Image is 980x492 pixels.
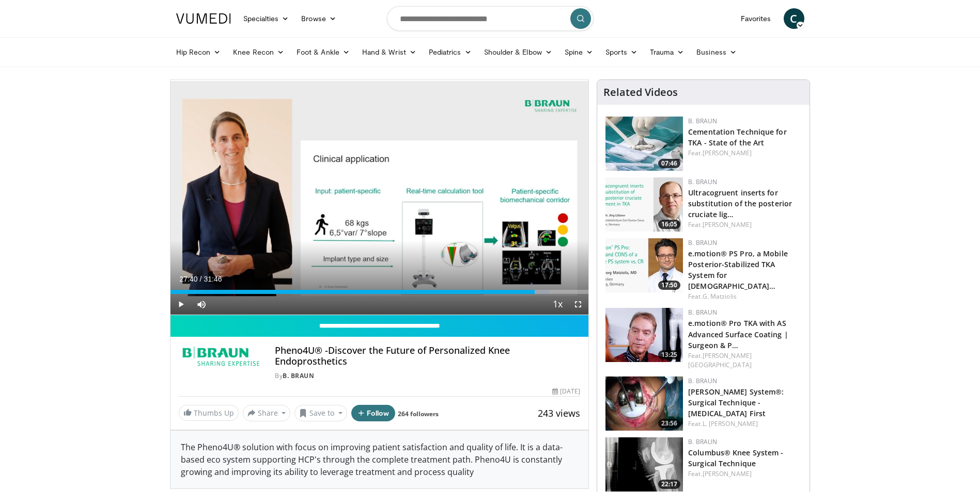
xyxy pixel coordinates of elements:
a: 17:50 [605,238,683,292]
button: Play [170,294,191,315]
a: e.motion® PS Pro, a Mobile Posterior-Stabilized TKA System for [DEMOGRAPHIC_DATA]… [688,249,788,291]
span: 13:25 [658,350,680,359]
button: Share [243,405,291,421]
img: 4a4d165b-5ed0-41ca-be29-71c5198e53ff.150x105_q85_crop-smart_upscale.jpg [605,376,683,431]
img: f88d572f-65f3-408b-9f3b-ea9705faeea4.150x105_q85_crop-smart_upscale.jpg [605,308,683,362]
a: Shoulder & Elbow [478,42,558,62]
img: dbbb5c7c-7579-451c-b42f-1be61474113b.150x105_q85_crop-smart_upscale.jpg [605,437,683,491]
a: B. Braun [688,117,717,125]
div: Feat. [688,220,801,229]
a: Columbus® Knee System - Surgical Technique [688,448,783,468]
button: Fullscreen [568,294,588,315]
span: 07:46 [658,159,680,168]
a: [PERSON_NAME] System®: Surgical Technique - [MEDICAL_DATA] First [688,387,784,418]
img: a8b7e5a2-25ca-4276-8f35-b38cb9d0b86e.jpg.150x105_q85_crop-smart_upscale.jpg [605,177,683,232]
a: G. Matziolis [703,292,737,301]
a: 23:56 [605,376,683,431]
h4: Related Videos [603,86,678,99]
a: Trauma [644,42,691,62]
a: Business [690,42,743,62]
span: 27:40 [180,275,198,283]
a: B. Braun [688,308,717,317]
a: B. Braun [688,437,717,446]
span: 243 views [538,407,580,419]
a: Hip Recon [170,42,227,62]
a: B. Braun [688,238,717,247]
div: Progress Bar [170,290,589,294]
a: Cementation Technique for TKA - State of the Art [688,127,787,147]
a: 07:46 [605,117,683,171]
span: 16:05 [658,220,680,229]
span: 17:50 [658,281,680,290]
div: Feat. [688,469,801,479]
a: [PERSON_NAME] [703,469,752,478]
h4: Pheno4U® -Discover the Future of Personalized Knee Endoprosthetics [275,345,580,367]
span: / [200,275,202,283]
a: [PERSON_NAME] [703,149,752,157]
a: [PERSON_NAME] [703,220,752,229]
span: 31:46 [204,275,222,283]
div: Feat. [688,351,801,370]
div: Feat. [688,149,801,158]
video-js: Video Player [170,80,589,315]
div: The Pheno4U® solution with focus on improving patient satisfaction and quality of life. It is a d... [170,431,589,488]
div: By [275,371,580,381]
a: C [784,8,804,29]
a: [PERSON_NAME][GEOGRAPHIC_DATA] [688,351,752,369]
a: 13:25 [605,308,683,362]
a: 22:17 [605,437,683,491]
img: B. Braun [179,345,263,370]
a: 264 followers [398,409,439,418]
a: Favorites [735,8,777,29]
span: 22:17 [658,480,680,489]
a: B. Braun [688,177,717,186]
img: VuMedi Logo [176,13,231,24]
button: Playback Rate [547,294,568,315]
a: L. [PERSON_NAME] [703,419,758,428]
img: 736b5b8a-67fc-4bd0-84e2-6e087e871c91.jpg.150x105_q85_crop-smart_upscale.jpg [605,238,683,292]
a: Hand & Wrist [356,42,423,62]
a: Knee Recon [227,42,290,62]
input: Search topics, interventions [387,6,594,31]
a: Ultracogruent inserts for substitution of the posterior cruciate lig… [688,188,792,219]
img: dde44b06-5141-4670-b072-a706a16e8b8f.jpg.150x105_q85_crop-smart_upscale.jpg [605,117,683,171]
a: Browse [295,8,343,29]
a: Thumbs Up [179,405,239,421]
div: Feat. [688,419,801,429]
div: Feat. [688,292,801,301]
button: Save to [294,405,347,421]
a: B. Braun [283,371,314,380]
a: Sports [599,42,644,62]
span: 23:56 [658,419,680,428]
button: Follow [351,405,396,421]
a: Foot & Ankle [290,42,356,62]
a: e.motion® Pro TKA with AS Advanced Surface Coating | Surgeon & P… [688,318,788,350]
a: 16:05 [605,177,683,232]
a: Spine [558,42,599,62]
a: B. Braun [688,376,717,385]
div: [DATE] [552,387,580,396]
a: Specialties [237,8,295,29]
button: Mute [191,294,212,315]
a: Pediatrics [423,42,478,62]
